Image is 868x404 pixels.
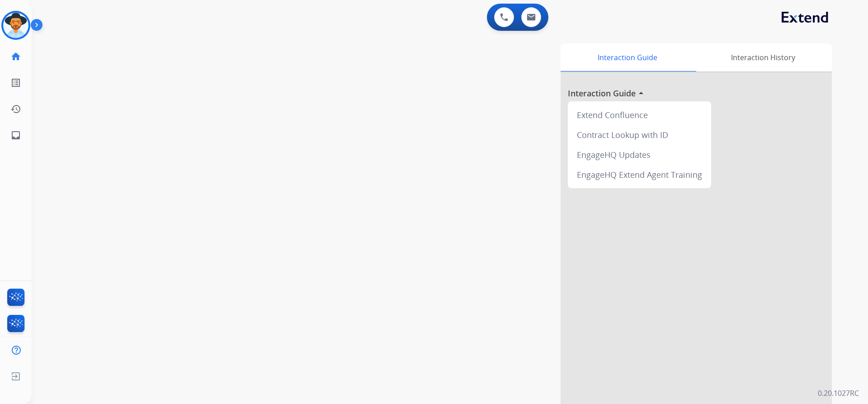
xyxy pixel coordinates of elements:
[571,105,708,125] div: Extend Confluence
[3,13,28,38] img: avatar
[10,51,21,62] mat-icon: home
[571,145,708,165] div: EngageHQ Updates
[561,43,694,71] div: Interaction Guide
[694,43,832,71] div: Interaction History
[10,130,21,141] mat-icon: inbox
[818,388,859,399] p: 0.20.1027RC
[571,165,708,185] div: EngageHQ Extend Agent Training
[10,77,21,88] mat-icon: list_alt
[571,125,708,145] div: Contract Lookup with ID
[10,104,21,114] mat-icon: history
